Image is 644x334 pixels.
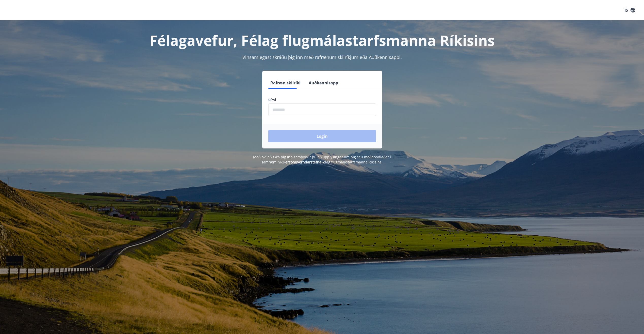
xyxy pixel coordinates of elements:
span: Með því að skrá þig inn samþykkir þú að upplýsingar um þig séu meðhöndlaðar í samræmi við Félag f... [253,155,391,164]
button: Auðkennisapp [307,77,340,89]
button: Rafræn skilríki [268,77,303,89]
a: Persónuverndarstefna [283,160,321,164]
label: Sími [268,97,376,102]
h1: Félagavefur, Félag flugmálastarfsmanna Ríkisins [145,31,499,50]
button: ÍS [622,6,638,15]
span: Vinsamlegast skráðu þig inn með rafrænum skilríkjum eða Auðkennisappi. [242,54,402,60]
